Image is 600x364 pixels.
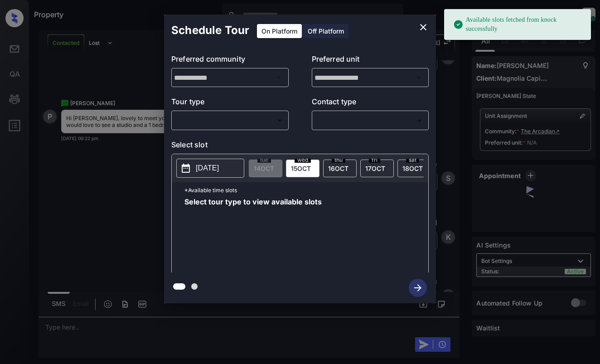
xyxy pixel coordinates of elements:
div: On Platform [257,24,302,38]
div: date-select [286,160,319,177]
span: 17 OCT [365,165,385,172]
span: thu [332,157,345,163]
p: Preferred unit [312,53,429,68]
span: sat [406,157,419,163]
div: date-select [323,160,357,177]
div: Available slots fetched from knock successfully [453,12,584,37]
button: [DATE] [176,159,244,178]
p: Select slot [171,139,429,154]
div: date-select [360,160,394,177]
h2: Schedule Tour [164,15,256,46]
p: [DATE] [196,163,219,174]
button: close [414,18,432,36]
div: date-select [397,160,431,177]
p: Tour type [171,96,289,111]
span: wed [295,157,311,163]
span: 15 OCT [291,165,311,172]
div: Off Platform [303,24,348,38]
span: fri [369,157,380,163]
span: 16 OCT [328,165,348,172]
span: 18 OCT [402,165,423,172]
p: *Available time slots [184,182,428,198]
p: Preferred community [171,53,289,68]
p: Contact type [312,96,429,111]
span: Select tour type to view available slots [184,198,322,271]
